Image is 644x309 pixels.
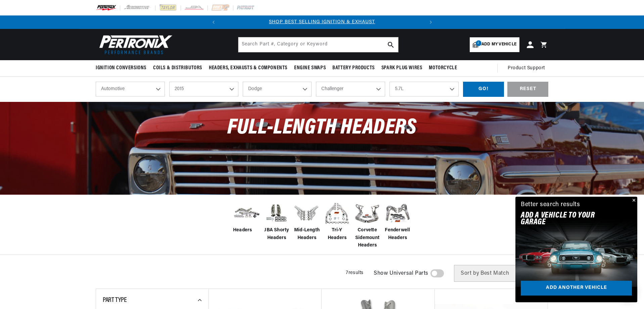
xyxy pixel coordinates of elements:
[153,65,202,72] span: Coils & Distributors
[233,227,252,234] span: Headers
[384,200,411,227] img: Fenderwell Headers
[463,82,504,97] div: GO!
[425,60,460,76] summary: Motorcycle
[324,200,351,242] a: Tri-Y Headers Tri-Y Headers
[508,60,548,76] summary: Product Support
[220,18,424,26] div: 1 of 2
[233,203,260,224] img: Headers
[233,200,260,234] a: Headers Headers
[238,37,398,52] input: Search Part #, Category or Keyword
[476,40,481,46] span: 2
[354,227,381,249] span: Corvette Sidemount Headers
[383,37,398,52] button: search button
[374,269,428,278] span: Show Universal Parts
[269,20,375,25] a: SHOP BEST SELLING IGNITION & EXHAUST
[150,60,205,76] summary: Coils & Distributors
[96,65,146,72] span: Ignition Conversions
[454,265,542,282] select: Sort by
[209,65,287,72] span: Headers, Exhausts & Components
[96,60,150,76] summary: Ignition Conversions
[96,82,165,96] select: Ride Type
[243,82,312,96] select: Make
[263,200,290,242] a: JBA Shorty Headers JBA Shorty Headers
[96,33,173,56] img: Pertronix
[346,270,364,275] span: 7 results
[629,197,637,205] button: Close
[381,65,422,72] span: Spark Plug Wires
[79,15,565,29] slideshow-component: Translation missing: en.sections.announcements.announcement_bar
[329,60,378,76] summary: Battery Products
[384,200,411,242] a: Fenderwell Headers Fenderwell Headers
[429,65,457,72] span: Motorcycle
[481,41,516,48] span: Add my vehicle
[508,65,545,72] span: Product Support
[332,65,375,72] span: Battery Products
[521,200,580,210] div: Better search results
[263,202,290,225] img: JBA Shorty Headers
[424,15,438,29] button: Translation missing: en.sections.announcements.next_announcement
[389,82,459,96] select: Engine
[378,60,426,76] summary: Spark Plug Wires
[521,281,632,296] a: Add another vehicle
[169,82,238,96] select: Year
[103,297,127,304] span: Part Type
[507,82,548,97] div: RESET
[207,15,220,29] button: Translation missing: en.sections.announcements.previous_announcement
[324,200,351,227] img: Tri-Y Headers
[294,65,326,72] span: Engine Swaps
[354,200,381,227] img: Corvette Sidemount Headers
[470,37,519,52] a: 2Add my vehicle
[354,200,381,249] a: Corvette Sidemount Headers Corvette Sidemount Headers
[461,271,479,276] span: Sort by
[291,60,329,76] summary: Engine Swaps
[205,60,291,76] summary: Headers, Exhausts & Components
[324,227,351,242] span: Tri-Y Headers
[293,227,320,242] span: Mid-Length Headers
[521,212,615,226] h2: Add A VEHICLE to your garage
[227,117,416,139] span: Full-Length Headers
[384,227,411,242] span: Fenderwell Headers
[293,200,320,227] img: Mid-Length Headers
[263,227,290,242] span: JBA Shorty Headers
[220,18,424,26] div: Announcement
[316,82,385,96] select: Model
[293,200,320,242] a: Mid-Length Headers Mid-Length Headers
